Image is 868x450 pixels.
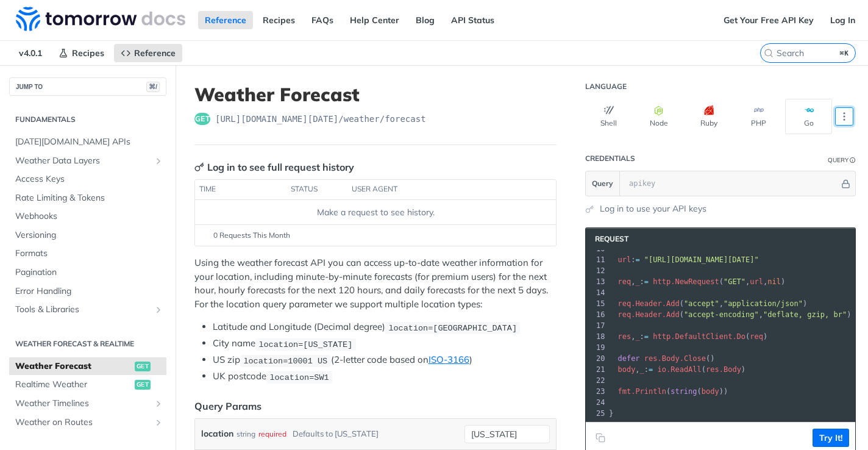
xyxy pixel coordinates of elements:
div: Query [828,155,848,165]
div: 13 [586,276,607,287]
span: http [653,332,671,341]
div: 15 [586,298,607,309]
button: Ruby [685,99,732,134]
a: Pagination [9,263,166,282]
a: Recipes [256,11,302,29]
span: _ [640,365,644,374]
span: res [644,354,658,363]
span: Body [724,365,741,374]
svg: Search [764,48,774,58]
span: "accept" [684,299,719,308]
span: , : ( ) [609,332,767,341]
a: ISO-3166 [429,354,469,365]
a: Blog [409,11,441,29]
a: Rate Limiting & Tokens [9,189,166,207]
button: Shell [585,99,632,134]
span: url [750,277,763,286]
li: UK postcode [213,370,557,384]
span: Versioning [15,229,163,241]
div: 17 [586,320,607,331]
li: City name [213,337,557,351]
div: string [237,425,255,443]
span: Request [589,234,628,244]
span: ( , ) [609,299,807,308]
a: Get Your Free API Key [717,11,820,29]
p: Using the weather forecast API you can access up-to-date weather information for your location, i... [194,256,557,311]
h1: Weather Forecast [194,84,557,105]
span: Header [635,299,661,308]
span: . [662,310,666,319]
span: : [609,255,759,264]
span: Body [662,354,680,363]
button: Show subpages for Weather Data Layers [154,156,163,166]
span: . [631,310,635,319]
span: Error Handling [15,285,163,298]
span: "application/json" [724,299,803,308]
button: Show subpages for Weather Timelines [154,399,163,409]
th: status [286,180,347,199]
span: get [194,113,210,125]
span: 0 Requests This Month [213,230,290,241]
a: Realtime Weatherget [9,376,166,394]
span: body [702,387,719,396]
span: Reference [134,48,176,59]
span: res [706,365,719,374]
button: Copy to clipboard [592,429,609,447]
a: Versioning [9,226,166,245]
div: QueryInformation [828,155,856,165]
span: () [609,354,715,363]
span: ⌘/ [146,82,160,92]
span: ( , ) [609,310,852,319]
div: 25 [586,408,607,419]
a: Weather TimelinesShow subpages for Weather Timelines [9,395,166,413]
a: API Status [444,11,501,29]
span: location=[US_STATE] [258,340,352,349]
span: = [644,332,649,341]
div: Credentials [585,154,635,163]
span: Weather Timelines [15,398,151,410]
div: 12 [586,265,607,276]
span: [DATE][DOMAIN_NAME] APIs [15,136,163,148]
a: Log in to use your API keys [600,202,706,215]
span: NewRequest [675,277,719,286]
a: Tools & LibrariesShow subpages for Tools & Libraries [9,301,166,319]
span: get [135,362,151,371]
span: Close [684,354,706,363]
button: JUMP TO⌘/ [9,77,166,96]
span: url [617,255,631,264]
span: . [671,332,675,341]
div: 18 [586,331,607,342]
a: Recipes [52,44,111,62]
span: req [750,332,763,341]
div: 16 [586,309,607,320]
span: Weather Data Layers [15,155,151,167]
span: defer [617,354,639,363]
a: Error Handling [9,282,166,301]
button: Try It! [813,429,849,447]
span: https://api.tomorrow.io/v4/weather/forecast [215,113,426,125]
span: location=10001 US [243,356,327,365]
span: . [732,332,736,341]
span: fmt [617,387,631,396]
div: 19 [586,342,607,353]
span: = [649,365,653,374]
span: Header [635,310,661,319]
div: Query Params [194,399,261,413]
span: "accept-encoding" [684,310,759,319]
span: ReadAll [671,365,702,374]
a: Webhooks [9,207,166,226]
a: Reference [114,44,182,62]
button: PHP [735,99,782,134]
div: 21 [586,364,607,375]
div: 22 [586,375,607,386]
th: time [195,180,286,199]
span: Println [635,387,666,396]
span: req [617,277,631,286]
th: user agent [347,180,532,199]
img: Tomorrow.io Weather API Docs [16,7,185,31]
span: Weather Forecast [15,360,132,373]
span: . [680,354,684,363]
span: Add [666,299,680,308]
span: location=[GEOGRAPHIC_DATA] [388,323,517,332]
span: . [631,299,635,308]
